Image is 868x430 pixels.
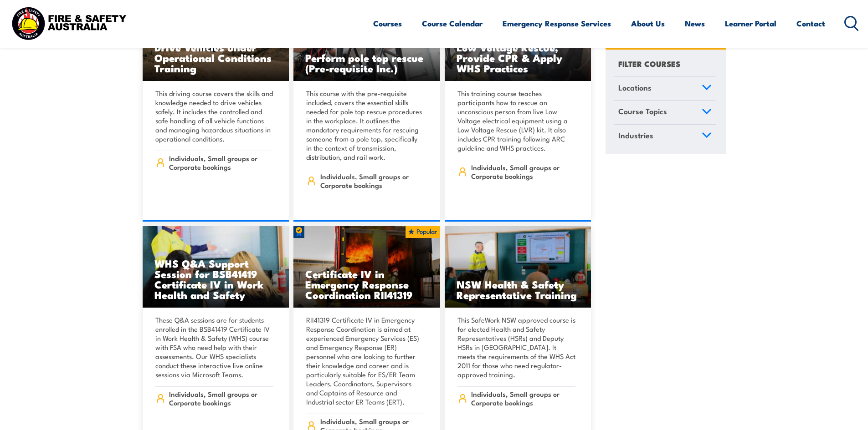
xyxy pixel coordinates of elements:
a: Course Topics [614,101,716,125]
p: RII41319 Certificate IV in Emergency Response Coordination is aimed at experienced Emergency Serv... [306,315,425,406]
a: Certificate IV in Emergency Response Coordination RII41319 [293,226,440,308]
p: This training course teaches participants how to rescue an unconscious person from live Low Volta... [457,89,576,152]
a: About Us [631,11,665,35]
a: Industries [614,125,716,148]
a: NSW Health & Safety Representative Training [445,226,591,308]
a: News [685,11,705,35]
span: Individuals, Small groups or Corporate bookings [471,390,575,407]
h3: Low Voltage Rescue, Provide CPR & Apply WHS Practices [457,42,580,73]
img: NSW Health & Safety Representative Refresher Training [445,226,591,308]
p: This course with the pre-requisite included, covers the essential skills needed for pole top resc... [306,89,425,162]
a: Learner Portal [725,11,776,35]
p: This driving course covers the skills and knowledge needed to drive vehicles safely. It includes ... [155,89,274,143]
a: Course Calendar [422,11,483,35]
span: Individuals, Small groups or Corporate bookings [169,154,273,171]
a: Contact [796,11,825,35]
a: Locations [614,77,716,101]
h3: Certificate IV in Emergency Response Coordination RII41319 [305,268,428,300]
h3: Drive Vehicles under Operational Conditions Training [154,42,277,73]
img: BSB41419 – Certificate IV in Work Health and Safety [143,226,289,308]
h3: Perform pole top rescue (Pre-requisite Inc.) [305,52,428,73]
span: Individuals, Small groups or Corporate bookings [471,163,575,180]
a: Courses [373,11,402,35]
p: This SafeWork NSW approved course is for elected Health and Safety Representatives (HSRs) and Dep... [457,315,576,379]
a: Emergency Response Services [503,11,611,35]
h3: NSW Health & Safety Representative Training [457,279,580,300]
h3: WHS Q&A Support Session for BSB41419 Certificate IV in Work Health and Safety [154,258,277,300]
img: RII41319 Certificate IV in Emergency Response Coordination [293,226,440,308]
span: Locations [618,81,652,94]
span: Individuals, Small groups or Corporate bookings [169,390,273,407]
p: These Q&A sessions are for students enrolled in the BSB41419 Certificate IV in Work Health & Safe... [155,315,274,379]
span: Industries [618,129,653,142]
a: WHS Q&A Support Session for BSB41419 Certificate IV in Work Health and Safety [143,226,289,308]
span: Individuals, Small groups or Corporate bookings [320,172,425,189]
h4: FILTER COURSES [618,57,680,70]
span: Course Topics [618,106,667,118]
